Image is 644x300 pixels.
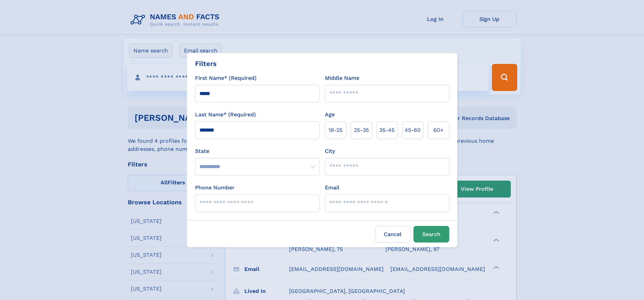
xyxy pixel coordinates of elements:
span: 18‑25 [329,126,342,134]
label: State [195,147,319,155]
label: Cancel [375,226,411,243]
label: City [325,147,335,155]
label: Last Name* (Required) [195,111,256,119]
button: Search [413,226,449,243]
label: Middle Name [325,74,359,82]
span: 35‑45 [379,126,395,134]
span: 60+ [433,126,444,134]
label: Age [325,111,335,119]
label: First Name* (Required) [195,74,257,82]
span: 45‑60 [405,126,421,134]
div: Filters [195,59,217,69]
label: Phone Number [195,184,235,192]
span: 25‑35 [354,126,369,134]
label: Email [325,184,339,192]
